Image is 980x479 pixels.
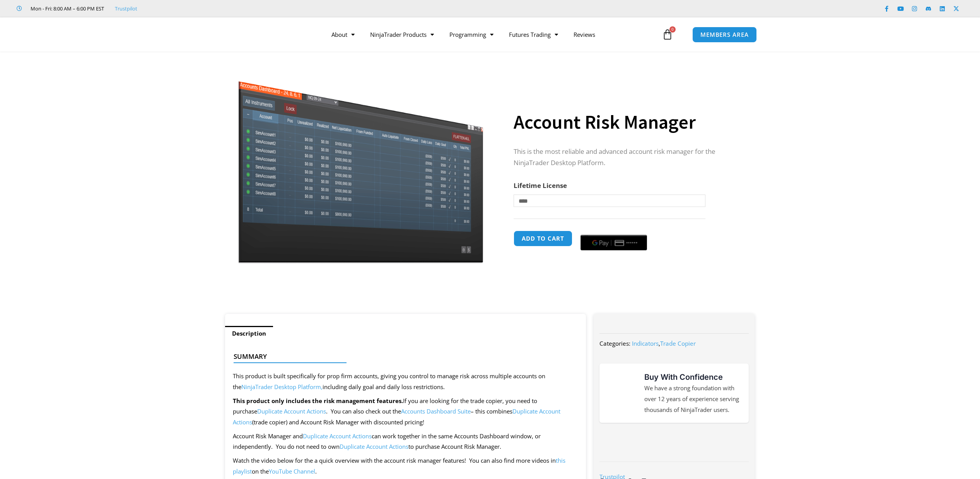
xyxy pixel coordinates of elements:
[632,339,696,347] span: ,
[501,26,566,43] a: Futures Trading
[115,4,137,13] a: Trustpilot
[233,371,578,393] p: This product is built specifically for prop firm accounts, giving you control to manage risk acro...
[660,339,696,347] a: Trade Copier
[29,4,104,13] span: Mon - Fri: 8:00 AM – 6:00 PM EST
[650,23,685,46] a: 0
[607,379,635,407] img: mark thumbs good 43913 | Affordable Indicators – NinjaTrader
[514,109,739,136] h1: Account Risk Manager
[233,397,403,405] strong: This product only includes the risk management features.
[401,407,471,415] a: Accounts Dashboard Suite
[514,146,739,169] p: This is the most reliable and advanced account risk manager for the NinjaTrader Desktop Platform.
[234,353,571,360] h4: Summary
[616,435,732,450] img: NinjaTrader Wordmark color RGB | Affordable Indicators – NinjaTrader
[626,240,638,246] text: ••••••
[514,211,526,216] a: Clear options
[324,26,362,43] a: About
[599,339,630,347] span: Categories:
[514,231,572,246] button: Add to cart
[233,431,578,453] p: Account Risk Manager and can work together in the same Accounts Dashboard window, or independentl...
[233,396,578,428] p: If you are looking for the trade copier, you need to purchase . You can also check out the – this...
[269,467,315,475] a: YouTube Channel
[644,383,741,415] p: We have a strong foundation with over 12 years of experience serving thousands of NinjaTrader users.
[303,432,372,440] a: Duplicate Account Actions
[233,457,565,475] a: this playlist
[580,235,647,250] button: Buy with GPay
[579,229,649,230] iframe: Secure payment input frame
[233,455,578,477] p: Watch the video below for the a quick overview with the account risk manager features! You can al...
[514,181,567,190] label: Lifetime License
[644,371,741,383] h3: Buy With Confidence
[442,26,501,43] a: Programming
[225,326,273,341] a: Description
[362,26,442,43] a: NinjaTrader Products
[324,26,660,43] nav: Menu
[236,65,485,264] img: Screenshot 2024-08-26 15462845454
[692,27,757,43] a: MEMBERS AREA
[340,443,408,450] a: Duplicate Account Actions
[213,21,296,48] img: LogoAI | Affordable Indicators – NinjaTrader
[700,32,749,38] span: MEMBERS AREA
[257,407,326,415] a: Duplicate Account Actions
[669,26,676,33] span: 0
[632,339,659,347] a: Indicators
[566,26,603,43] a: Reviews
[241,383,323,391] a: NinjaTrader Desktop Platform,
